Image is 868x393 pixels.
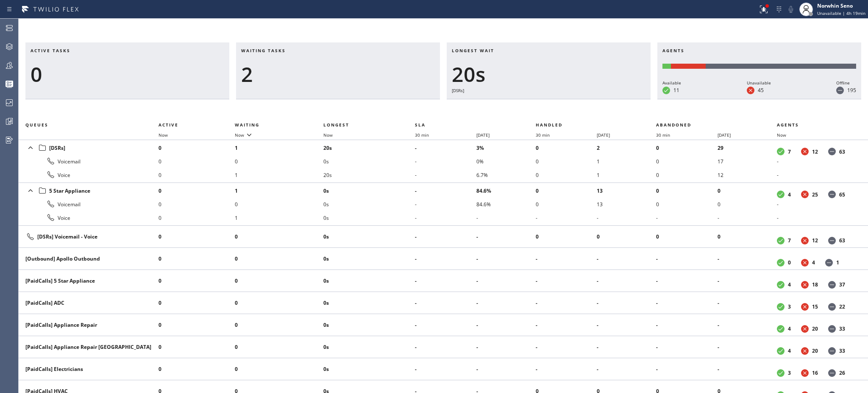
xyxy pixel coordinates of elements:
[777,148,785,155] dt: Available
[718,132,731,138] span: [DATE]
[31,48,70,53] span: Active tasks
[812,237,818,244] dd: 12
[235,122,259,128] span: Waiting
[597,252,656,266] li: -
[828,369,836,377] dt: Offline
[718,318,777,332] li: -
[801,325,809,333] dt: Unavailable
[788,237,791,244] dd: 7
[476,154,536,168] li: 0%
[801,259,809,267] dt: Unavailable
[718,184,777,197] li: 0
[415,274,476,288] li: -
[476,197,536,211] li: 84.6%
[788,191,791,198] dd: 4
[777,259,785,267] dt: Available
[25,170,152,180] div: Voice
[747,87,754,94] dt: Unavailable
[812,191,818,198] dd: 25
[323,154,415,168] li: 0s
[777,197,858,211] li: -
[828,148,836,155] dt: Offline
[839,369,845,376] dd: 26
[777,122,799,128] span: Agents
[415,296,476,310] li: -
[235,252,323,266] li: 0
[476,296,536,310] li: -
[323,318,415,332] li: 0s
[788,325,791,332] dd: 4
[415,211,476,225] li: -
[718,211,777,225] li: -
[452,87,645,94] div: [DSRs]
[415,318,476,332] li: -
[235,230,323,244] li: 0
[536,296,597,310] li: -
[656,340,718,354] li: -
[839,281,845,288] dd: 37
[839,347,845,354] dd: 33
[323,168,415,182] li: 20s
[788,369,791,376] dd: 3
[718,230,777,244] li: 0
[536,211,597,225] li: -
[415,340,476,354] li: -
[235,168,323,182] li: 1
[817,2,865,9] div: Norwhin Seno
[536,318,597,332] li: -
[597,340,656,354] li: -
[323,122,349,128] span: Longest
[536,141,597,154] li: 0
[415,122,426,128] span: SLA
[159,197,235,211] li: 0
[656,318,718,332] li: -
[536,362,597,376] li: -
[656,252,718,266] li: -
[801,148,809,155] dt: Unavailable
[673,87,679,94] dd: 11
[718,252,777,266] li: -
[839,148,845,155] dd: 63
[656,197,718,211] li: 0
[656,362,718,376] li: -
[323,230,415,244] li: 0s
[825,259,833,267] dt: Offline
[758,87,764,94] dd: 45
[476,211,536,225] li: -
[536,132,550,138] span: 30 min
[476,274,536,288] li: -
[656,296,718,310] li: -
[597,230,656,244] li: 0
[788,259,791,266] dd: 0
[777,168,858,182] li: -
[597,318,656,332] li: -
[323,296,415,310] li: 0s
[777,132,786,138] span: Now
[235,340,323,354] li: 0
[25,199,152,209] div: Voicemail
[788,148,791,155] dd: 7
[828,237,836,244] dt: Offline
[788,347,791,354] dd: 4
[415,230,476,244] li: -
[812,347,818,354] dd: 20
[777,237,785,244] dt: Available
[323,132,333,138] span: Now
[656,211,718,225] li: -
[828,303,836,311] dt: Offline
[839,303,845,310] dd: 22
[817,10,865,16] span: Unavailable | 4h 19min
[828,191,836,198] dt: Offline
[159,154,235,168] li: 0
[159,296,235,310] li: 0
[415,252,476,266] li: -
[159,122,178,128] span: Active
[801,347,809,355] dt: Unavailable
[536,252,597,266] li: -
[159,230,235,244] li: 0
[718,168,777,182] li: 12
[597,296,656,310] li: -
[812,259,815,266] dd: 4
[718,141,777,154] li: 29
[476,168,536,182] li: 6.7%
